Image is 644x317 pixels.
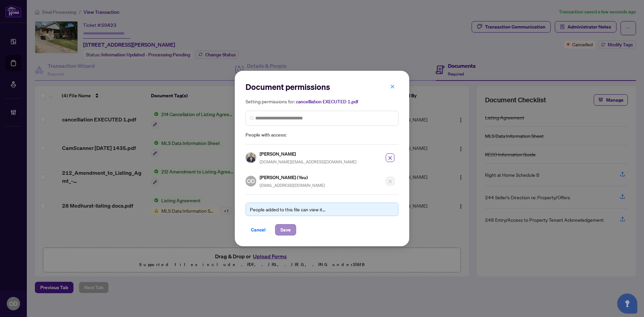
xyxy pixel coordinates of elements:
span: OD [247,177,255,186]
h5: Setting permissions for: [246,98,398,105]
h2: Document permissions [246,82,398,92]
button: Open asap [617,294,637,314]
img: Profile Icon [246,153,256,163]
span: close [390,84,395,89]
img: search_icon [250,116,254,120]
span: cancelllation EXECUTED 1.pdf [296,99,358,105]
span: [EMAIL_ADDRESS][DOMAIN_NAME] [260,183,325,188]
div: People added to this file can view it... [250,206,394,213]
span: Cancel [251,224,266,235]
button: Save [275,224,296,235]
span: People with access: [246,131,398,139]
button: Cancel [246,224,271,235]
h5: [PERSON_NAME] [260,150,357,158]
h5: [PERSON_NAME] (You) [260,173,325,181]
span: Save [280,224,291,235]
span: close [388,156,392,160]
span: [DOMAIN_NAME][EMAIL_ADDRESS][DOMAIN_NAME] [260,159,357,164]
